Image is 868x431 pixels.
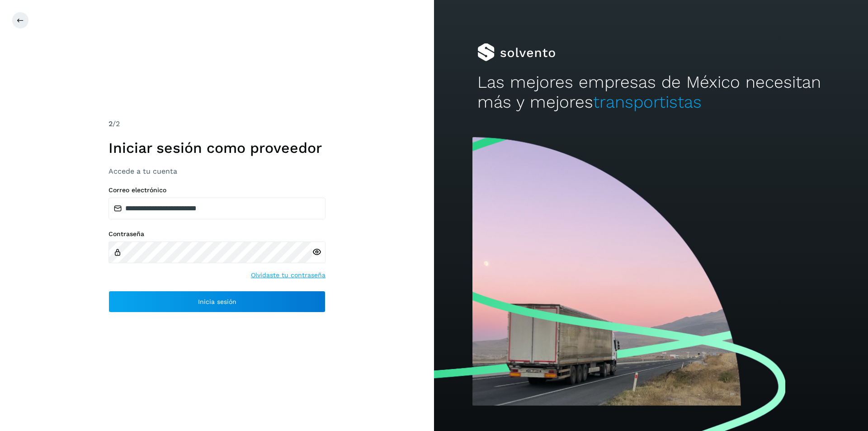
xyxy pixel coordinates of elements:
[108,118,325,129] div: /2
[198,298,236,305] span: Inicia sesión
[108,167,325,175] h3: Accede a tu cuenta
[108,186,325,194] label: Correo electrónico
[108,230,325,238] label: Contraseña
[108,291,325,313] button: Inicia sesión
[477,72,825,113] h2: Las mejores empresas de México necesitan más y mejores
[593,92,702,112] span: transportistas
[108,119,113,128] span: 2
[251,270,325,280] a: Olvidaste tu contraseña
[108,139,325,156] h1: Iniciar sesión como proveedor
